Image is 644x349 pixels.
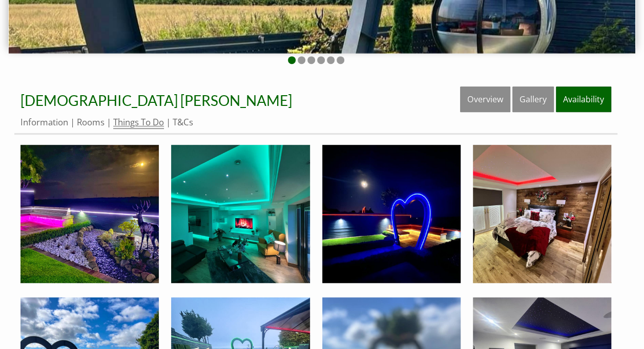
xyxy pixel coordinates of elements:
a: T&Cs [173,116,193,128]
a: Things To Do [113,116,164,129]
a: Overview [460,86,510,112]
img: Festive Bedroom [473,145,611,283]
img: Garden Feature [322,145,461,283]
a: Rooms [77,116,105,128]
img: Lounge [171,145,309,283]
a: Gallery [512,86,554,112]
img: Cottage Garden at Night [20,145,159,283]
a: Availability [556,86,611,112]
a: Information [20,116,68,128]
a: [DEMOGRAPHIC_DATA] [PERSON_NAME] [20,92,292,109]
